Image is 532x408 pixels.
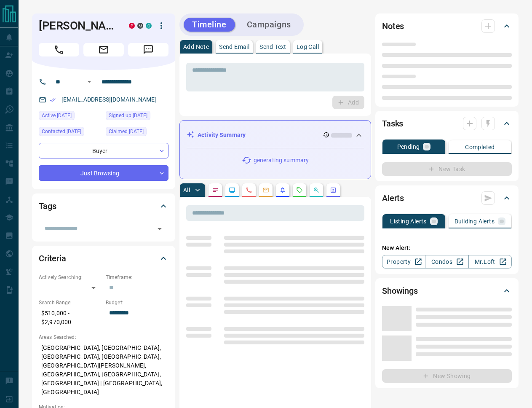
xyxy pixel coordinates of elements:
[109,127,144,136] span: Claimed [DATE]
[465,144,495,150] p: Completed
[246,187,252,193] svg: Calls
[42,111,72,120] span: Active [DATE]
[382,113,512,134] div: Tasks
[259,44,286,50] p: Send Text
[382,255,425,268] a: Property
[219,44,249,50] p: Send Email
[39,252,66,265] h2: Criteria
[254,156,309,165] p: generating summary
[297,44,319,50] p: Log Call
[39,143,168,158] div: Buyer
[39,248,168,268] div: Criteria
[296,187,303,193] svg: Requests
[183,187,190,193] p: All
[454,218,495,224] p: Building Alerts
[106,299,168,306] p: Budget:
[106,127,168,139] div: Wed Feb 14 2024
[183,44,209,50] p: Add Note
[106,274,168,281] p: Timeframe:
[382,281,512,301] div: Showings
[146,23,152,29] div: condos.ca
[39,199,56,213] h2: Tags
[184,18,235,32] button: Timeline
[468,255,512,268] a: Mr.Loft
[154,223,166,235] button: Open
[330,187,337,193] svg: Agent Actions
[279,187,286,193] svg: Listing Alerts
[262,187,269,193] svg: Emails
[109,111,147,120] span: Signed up [DATE]
[229,187,235,193] svg: Lead Browsing Activity
[382,244,512,252] p: New Alert:
[187,127,364,143] div: Activity Summary
[39,19,116,32] h1: [PERSON_NAME]
[39,333,168,341] p: Areas Searched:
[397,144,420,150] p: Pending
[313,187,320,193] svg: Opportunities
[390,218,427,224] p: Listing Alerts
[129,23,135,29] div: property.ca
[39,299,102,306] p: Search Range:
[39,306,102,329] p: $510,000 - $2,970,000
[39,165,168,181] div: Just Browsing
[39,127,102,139] div: Fri Feb 24 2023
[382,188,512,208] div: Alerts
[425,255,468,268] a: Condos
[238,18,299,32] button: Campaigns
[382,284,418,298] h2: Showings
[42,127,81,136] span: Contacted [DATE]
[137,23,143,29] div: mrloft.ca
[39,274,102,281] p: Actively Searching:
[39,196,168,216] div: Tags
[39,43,79,56] span: Call
[84,77,94,87] button: Open
[39,111,102,123] div: Sat Aug 09 2025
[83,43,124,56] span: Email
[212,187,219,193] svg: Notes
[39,341,168,399] p: [GEOGRAPHIC_DATA], [GEOGRAPHIC_DATA], [GEOGRAPHIC_DATA], [GEOGRAPHIC_DATA], [GEOGRAPHIC_DATA][PER...
[382,16,512,36] div: Notes
[382,19,404,33] h2: Notes
[106,111,168,123] div: Sun Oct 16 2016
[382,191,404,205] h2: Alerts
[198,131,246,140] p: Activity Summary
[382,117,403,130] h2: Tasks
[61,96,157,103] a: [EMAIL_ADDRESS][DOMAIN_NAME]
[128,43,168,56] span: Message
[50,97,56,103] svg: Email Verified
